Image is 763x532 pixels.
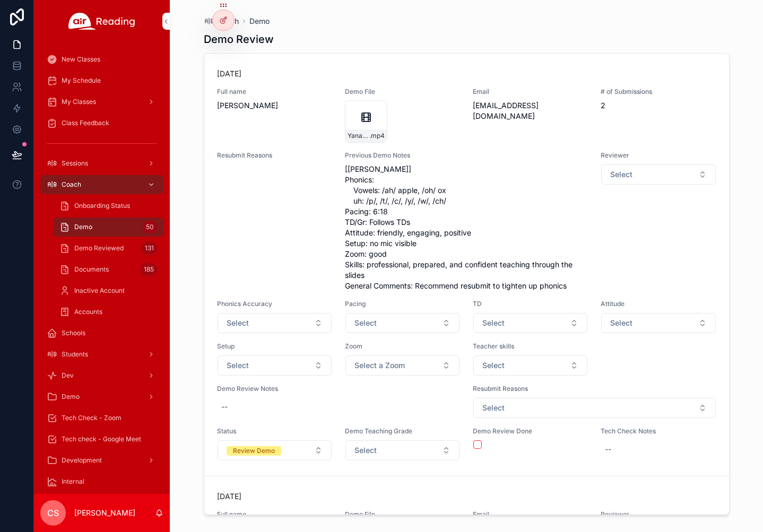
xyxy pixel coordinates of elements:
span: My Schedule [62,76,101,85]
img: App logo [68,13,135,30]
span: Sessions [62,159,88,168]
a: Dev [40,366,163,385]
span: Status [217,427,332,435]
div: 185 [141,263,157,276]
span: Tech check - Google Meet [62,435,141,443]
span: Schools [62,329,85,337]
a: Demo [249,16,270,27]
button: Select Button [345,440,459,460]
span: Zoom [345,342,460,351]
span: Attitude [601,300,716,308]
span: Email [473,510,588,519]
span: Pacing [345,300,460,308]
div: -- [605,444,611,455]
span: .mp4 [369,132,385,140]
h1: Demo Review [204,32,274,47]
a: Schools [40,324,163,343]
a: Coach [40,175,163,194]
div: Review Demo [233,446,275,456]
span: Resubmit Reasons [217,151,332,160]
button: Select Button [218,313,332,333]
span: Tech Check Notes [601,427,716,435]
span: Select [610,318,632,328]
span: Full name [217,510,332,519]
span: Demo [74,223,92,231]
p: [DATE] [217,491,241,502]
button: Select Button [473,398,716,418]
span: Onboarding Status [74,202,130,210]
span: Full name [217,88,332,96]
span: Select [227,318,249,328]
span: Select [610,169,632,180]
div: 131 [142,242,157,255]
button: Select Button [473,355,587,376]
a: Internal [40,472,163,491]
span: Select [354,318,377,328]
span: Tech Check - Zoom [62,414,122,422]
p: [DATE] [217,68,241,79]
span: Demo Reviewed [74,244,124,252]
span: [PERSON_NAME] [217,100,332,111]
span: [[PERSON_NAME]] Phonics: Vowels: /ah/ apple, /oh/ ox uh: /p/, /t/, /c/, /y/, /w/, /ch/ Pacing: 6:... [345,164,588,291]
span: 2 [601,100,716,111]
span: Resubmit Reasons [473,385,716,393]
span: Dev [62,371,74,380]
a: Coach [204,16,239,27]
span: New Classes [62,55,100,64]
span: Demo File [345,510,460,519]
span: Select a Zoom [354,360,405,371]
a: Class Feedback [40,114,163,133]
span: Development [62,456,102,465]
button: Select Button [601,164,715,185]
a: Demo50 [53,217,163,237]
span: Documents [74,265,109,274]
span: Teacher skills [473,342,588,351]
a: Inactive Account [53,281,163,300]
span: Demo Review Done [473,427,588,435]
a: New Classes [40,50,163,69]
span: Demo Teaching Grade [345,427,460,435]
span: Students [62,350,88,359]
a: Students [40,345,163,364]
span: [EMAIL_ADDRESS][DOMAIN_NAME] [473,100,588,121]
a: My Schedule [40,71,163,90]
button: Select Button [601,313,715,333]
a: Demo [40,387,163,406]
span: # of Submissions [601,88,716,96]
span: Select [482,403,505,413]
span: Accounts [74,308,102,316]
span: Select [354,445,377,456]
span: Demo [62,393,80,401]
button: Select Button [218,355,332,376]
a: My Classes [40,92,163,111]
span: Previous Demo Notes [345,151,588,160]
span: Coach [62,180,81,189]
div: 50 [143,221,157,233]
a: Sessions [40,154,163,173]
span: TD [473,300,588,308]
span: Select [482,318,505,328]
a: Tech check - Google Meet [40,430,163,449]
button: Select Button [345,313,459,333]
button: Select Button [345,355,459,376]
span: Select [482,360,505,371]
button: Select Button [473,313,587,333]
a: Accounts [53,302,163,321]
span: Reviewer [601,151,716,160]
span: Demo Review Notes [217,385,461,393]
a: Onboarding Status [53,196,163,215]
span: CS [47,507,59,519]
span: Setup [217,342,332,351]
span: Demo File [345,88,460,96]
span: Reviewer [601,510,716,519]
a: Development [40,451,163,470]
button: Select Button [218,440,332,460]
div: -- [221,402,228,412]
a: Demo Reviewed131 [53,239,163,258]
a: Documents185 [53,260,163,279]
span: My Classes [62,98,96,106]
span: YanaGivorg2 [348,132,369,140]
span: Class Feedback [62,119,109,127]
span: Email [473,88,588,96]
